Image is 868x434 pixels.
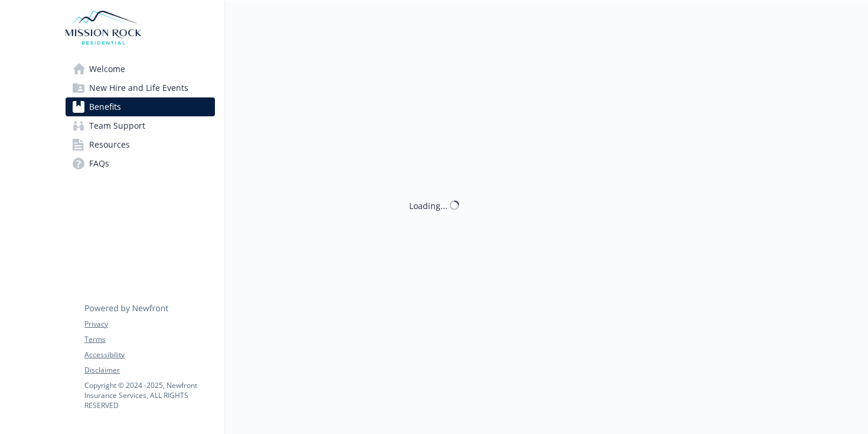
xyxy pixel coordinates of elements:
[89,116,145,135] span: Team Support
[66,135,215,154] a: Resources
[89,79,188,97] span: New Hire and Life Events
[84,319,214,329] a: Privacy
[84,365,214,376] a: Disclaimer
[89,60,125,79] span: Welcome
[66,97,215,116] a: Benefits
[84,350,214,360] a: Accessibility
[84,380,214,410] p: Copyright © 2024 - 2025 , Newfront Insurance Services, ALL RIGHTS RESERVED
[66,79,215,97] a: New Hire and Life Events
[89,97,121,116] span: Benefits
[66,60,215,79] a: Welcome
[66,116,215,135] a: Team Support
[89,135,130,154] span: Resources
[66,154,215,173] a: FAQs
[89,154,109,173] span: FAQs
[409,199,448,211] div: Loading...
[84,334,214,345] a: Terms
